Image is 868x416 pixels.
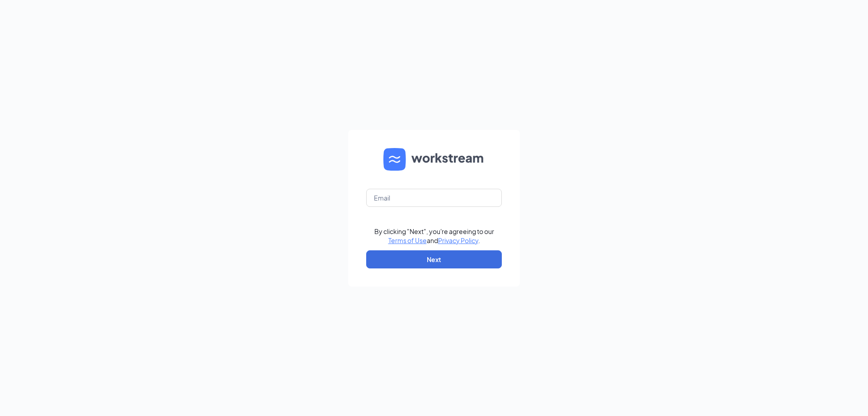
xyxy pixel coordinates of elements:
input: Email [366,189,502,207]
img: WS logo and Workstream text [383,148,485,171]
div: By clicking "Next", you're agreeing to our and . [374,227,494,245]
a: Privacy Policy [438,236,478,244]
a: Terms of Use [388,236,427,244]
button: Next [366,250,502,268]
